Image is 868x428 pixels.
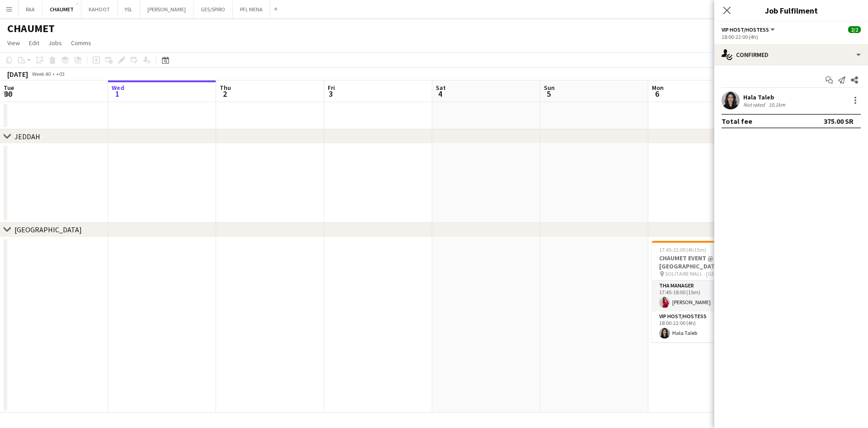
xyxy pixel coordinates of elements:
button: VIP Host/Hostess [722,26,776,33]
h1: CHAUMET [7,22,55,35]
div: [DATE] [7,70,28,79]
div: Hala Taleb [743,93,787,101]
button: KAHOOT [81,0,118,18]
span: Sun [544,84,555,92]
span: Mon [652,84,664,92]
div: [GEOGRAPHIC_DATA] [14,225,82,234]
span: Wed [112,84,124,92]
div: Not rated [743,101,767,108]
div: JEDDAH [14,132,40,141]
div: 18:00-22:00 (4h) [722,33,861,40]
a: Jobs [45,37,66,49]
span: Week 40 [30,71,52,77]
span: SOLITAIRE MALL - [GEOGRAPHIC_DATA] [665,270,731,277]
button: RAA [19,0,42,18]
a: View [4,37,24,49]
span: 17:45-22:00 (4h15m) [659,246,706,253]
button: CHAUMET [42,0,81,18]
span: 6 [651,89,664,99]
div: Confirmed [714,44,868,66]
span: Fri [328,84,335,92]
a: Edit [25,37,43,49]
button: YSL [118,0,140,18]
span: View [7,39,20,47]
span: 3 [326,89,335,99]
span: 1 [110,89,124,99]
span: Sat [436,84,446,92]
a: Comms [67,37,95,49]
app-card-role: VIP Host/Hostess1/118:00-22:00 (4h)Hala Taleb [652,311,753,342]
span: Edit [29,39,39,47]
button: GES/SPIRO [193,0,233,18]
span: 5 [542,89,555,99]
button: PFL MENA [233,0,270,18]
app-job-card: 17:45-22:00 (4h15m)2/2CHAUMET EVENT @ [GEOGRAPHIC_DATA] - [GEOGRAPHIC_DATA] SOLITAIRE MALL - [GEO... [652,241,753,342]
h3: CHAUMET EVENT @ [GEOGRAPHIC_DATA] - [GEOGRAPHIC_DATA] [652,254,753,270]
span: 30 [2,89,14,99]
div: +03 [56,71,65,77]
span: 4 [434,89,446,99]
span: Thu [220,84,231,92]
span: Comms [71,39,91,47]
span: Jobs [48,39,62,47]
span: Tue [4,84,14,92]
div: Total fee [722,117,752,126]
div: 10.1km [767,101,787,108]
app-card-role: THA Manager1/117:45-18:00 (15m)[PERSON_NAME] [652,281,753,311]
button: [PERSON_NAME] [140,0,193,18]
span: VIP Host/Hostess [722,26,769,33]
h3: Job Fulfilment [714,5,868,16]
span: 2 [218,89,231,99]
div: 375.00 SR [824,117,854,126]
span: 2/2 [848,26,861,33]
